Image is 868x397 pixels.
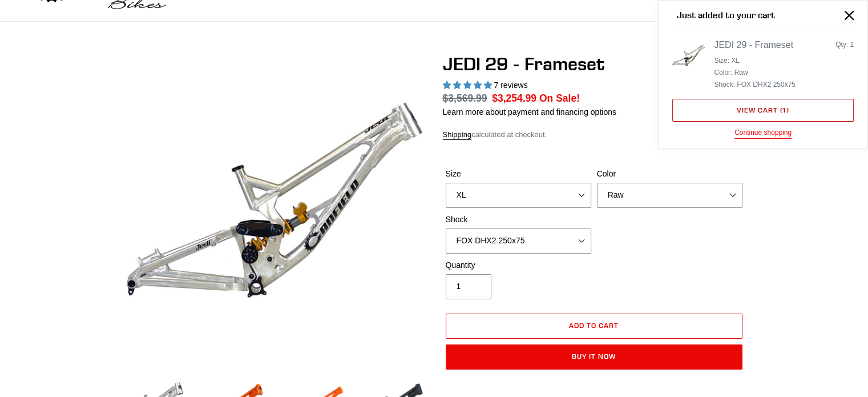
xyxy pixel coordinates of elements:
ul: Product details [714,53,796,90]
h2: Just added to your cart [672,10,854,30]
li: Shock: FOX DHX2 250x75 [714,79,796,90]
label: Size [446,168,591,180]
li: Size: XL [714,55,796,66]
span: $3,254.99 [492,93,536,104]
button: Add to cart [446,314,742,339]
a: View cart (1 item) [672,99,854,122]
span: Add to cart [569,321,619,330]
img: JEDI 29 - Frameset [672,39,705,72]
s: $3,569.99 [443,93,487,104]
span: 7 reviews [494,81,527,90]
div: JEDI 29 - Frameset [714,39,796,50]
label: Shock [446,214,591,226]
h1: JEDI 29 - Frameset [443,53,745,75]
button: Buy it now [446,344,742,370]
span: 1 [850,41,854,49]
span: On Sale! [539,91,580,106]
div: calculated at checkout. [443,129,745,141]
label: Color [597,168,742,180]
button: Continue shopping [734,127,792,139]
span: Qty: [835,41,848,49]
span: 1 item [782,106,786,114]
li: Color: Raw [714,67,796,78]
button: Close [837,2,862,28]
label: Quantity [446,259,591,271]
a: Learn more about payment and financing options [443,107,616,117]
span: 5.00 stars [443,81,494,90]
a: Shipping [443,130,472,140]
